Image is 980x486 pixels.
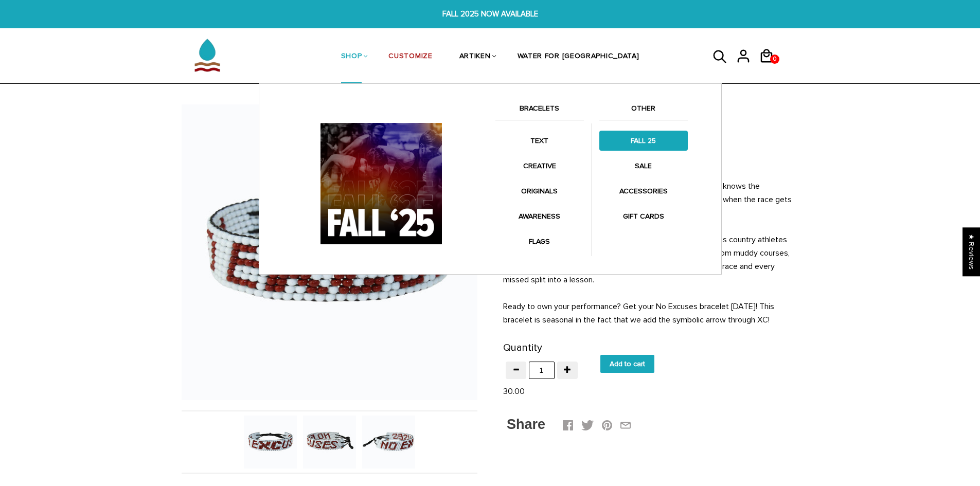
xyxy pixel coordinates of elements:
img: No Excuses [244,416,297,469]
a: ARTIKEN [459,30,491,84]
input: Add to cart [600,355,654,373]
div: Click to open Judge.me floating reviews tab [963,227,980,276]
a: CUSTOMIZE [388,30,432,84]
a: CREATIVE [495,156,584,176]
a: ORIGINALS [495,181,584,201]
a: GIFT CARDS [599,206,688,226]
label: Quantity [503,339,542,356]
a: WATER FOR [GEOGRAPHIC_DATA] [518,30,639,84]
img: No Excuses [303,416,356,469]
span: 30.00 [503,386,525,397]
p: Ready to own your performance? Get your No Excuses bracelet [DATE]! This bracelet is seasonal in ... [503,300,799,327]
a: SALE [599,156,688,176]
a: OTHER [599,102,688,120]
a: 0 [759,67,782,68]
span: FALL 2025 NOW AVAILABLE [300,8,680,20]
a: FALL 25 [599,131,688,151]
img: No Excuses [362,416,415,469]
a: AWARENESS [495,206,584,226]
a: SHOP [341,30,362,84]
a: FLAGS [495,231,584,251]
span: Share [507,417,545,432]
a: BRACELETS [495,102,584,120]
a: TEXT [495,131,584,151]
a: ACCESSORIES [599,181,688,201]
img: No Excuses [182,104,477,400]
span: 0 [771,52,779,66]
